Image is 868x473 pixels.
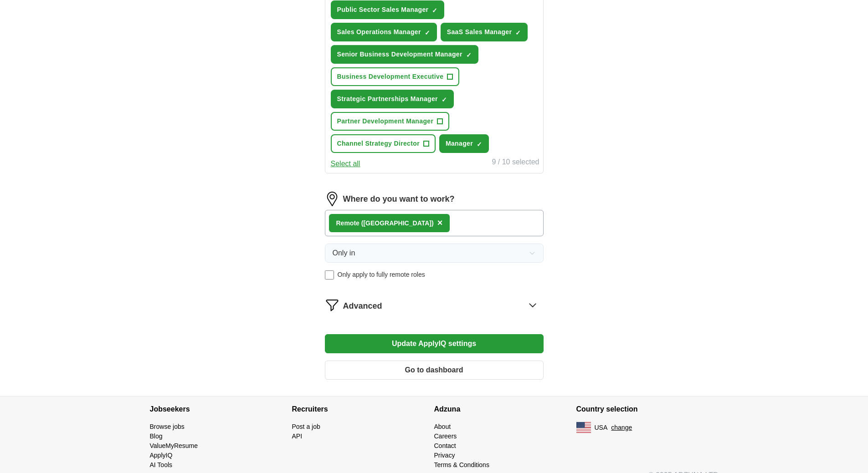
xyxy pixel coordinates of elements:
[434,452,455,459] a: Privacy
[150,442,198,449] a: ValueMyResume
[437,218,443,228] span: ×
[439,134,489,153] button: Manager✓
[434,461,489,468] a: Terms & Conditions
[515,29,521,36] span: ✓
[337,27,421,37] span: Sales Operations Manager
[477,141,482,148] span: ✓
[425,29,430,36] span: ✓
[325,334,544,353] button: Update ApplyIQ settings
[150,423,185,430] a: Browse jobs
[325,361,544,380] button: Go to dashboard
[337,5,429,15] span: Public Sector Sales Manager
[446,139,473,148] span: Manager
[437,216,443,230] button: ×
[337,72,444,81] span: Business Development Executive
[492,157,539,169] div: 9 / 10 selected
[441,23,528,41] button: SaaS Sales Manager✓
[325,192,339,206] img: location.png
[337,139,420,148] span: Channel Strategy Director
[576,422,591,433] img: US flag
[331,90,454,108] button: Strategic Partnerships Manager✓
[595,423,608,432] span: USA
[343,300,382,312] span: Advanced
[292,432,303,440] a: API
[331,45,478,64] button: Senior Business Development Manager✓
[447,27,512,37] span: SaaS Sales Manager
[325,270,334,280] input: Only apply to fully remote roles
[611,423,632,432] button: change
[150,461,173,468] a: AI Tools
[442,96,447,103] span: ✓
[331,0,445,19] button: Public Sector Sales Manager✓
[331,67,460,86] button: Business Development Executive
[325,298,339,312] img: filter
[331,134,436,153] button: Channel Strategy Director
[150,432,163,440] a: Blog
[333,248,355,259] span: Only in
[432,7,437,14] span: ✓
[434,423,451,430] a: About
[325,244,544,263] button: Only in
[331,158,360,169] button: Select all
[338,270,425,280] span: Only apply to fully remote roles
[434,432,457,440] a: Careers
[150,452,173,459] a: ApplyIQ
[331,23,437,41] button: Sales Operations Manager✓
[337,50,462,59] span: Senior Business Development Manager
[337,117,434,126] span: Partner Development Manager
[337,94,438,104] span: Strategic Partnerships Manager
[343,193,455,205] label: Where do you want to work?
[336,219,434,228] div: Remote ([GEOGRAPHIC_DATA])
[292,423,320,430] a: Post a job
[331,112,450,131] button: Partner Development Manager
[434,442,456,449] a: Contact
[576,397,719,422] h4: Country selection
[466,51,472,59] span: ✓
